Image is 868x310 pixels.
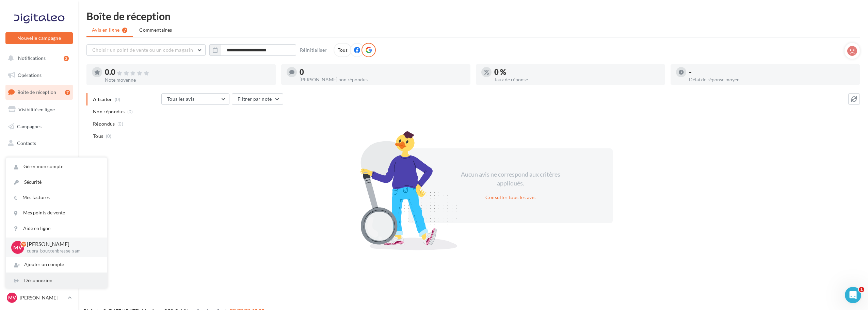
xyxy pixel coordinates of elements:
button: Tous les avis [161,93,229,105]
p: [PERSON_NAME] [27,240,96,248]
div: Aucun avis ne correspond aux critères appliqués. [452,170,569,187]
a: Médiathèque [4,153,74,167]
div: Délai de réponse moyen [689,77,854,82]
span: Tous [93,133,103,140]
span: Boîte de réception [17,89,56,95]
a: Calendrier [4,170,74,184]
div: 0.0 [105,68,270,76]
button: Choisir un point de vente ou un code magasin [86,44,206,56]
span: Visibilité en ligne [18,107,55,112]
span: Choisir un point de vente ou un code magasin [92,47,193,53]
div: 0 % [494,68,660,76]
a: Contacts [4,136,74,150]
div: 7 [65,90,70,95]
a: PLV et print personnalisable [4,187,74,207]
button: Nouvelle campagne [5,32,73,44]
iframe: Intercom live chat [845,287,861,303]
a: Mes factures [6,190,107,205]
div: Taux de réponse [494,77,660,82]
button: Notifications 3 [4,51,71,65]
span: 1 [859,287,864,292]
span: (0) [127,109,133,114]
div: 3 [64,56,69,61]
span: Mv [13,243,22,251]
a: Visibilité en ligne [4,102,74,117]
a: Opérations [4,68,74,82]
a: Gérer mon compte [6,159,107,174]
span: Campagnes [17,123,42,129]
span: Contacts [17,140,36,146]
button: Réinitialiser [297,46,330,54]
button: Filtrer par note [232,93,283,105]
div: - [689,68,854,76]
a: Campagnes [4,119,74,134]
span: Mv [8,294,16,301]
span: (0) [117,121,123,127]
div: Note moyenne [105,78,270,82]
div: Tous [334,43,352,57]
div: [PERSON_NAME] non répondus [300,77,465,82]
a: Aide en ligne [6,221,107,236]
span: Tous les avis [167,96,195,102]
span: Non répondus [93,108,125,115]
a: Boîte de réception7 [4,85,74,99]
div: Ajouter un compte [6,257,107,272]
div: Boîte de réception [86,11,860,21]
span: Commentaires [139,27,172,33]
span: Répondus [93,120,115,127]
p: [PERSON_NAME] [20,294,65,301]
p: cupra_bourgenbresse_sam [27,248,96,254]
a: Mv [PERSON_NAME] [5,291,73,304]
span: (0) [106,133,112,139]
a: Campagnes DataOnDemand [4,210,74,230]
span: Opérations [18,72,42,78]
a: Mes points de vente [6,205,107,221]
button: Consulter tous les avis [483,193,538,201]
div: 0 [300,68,465,76]
span: Notifications [18,55,46,61]
a: Sécurité [6,175,107,190]
div: Déconnexion [6,273,107,288]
